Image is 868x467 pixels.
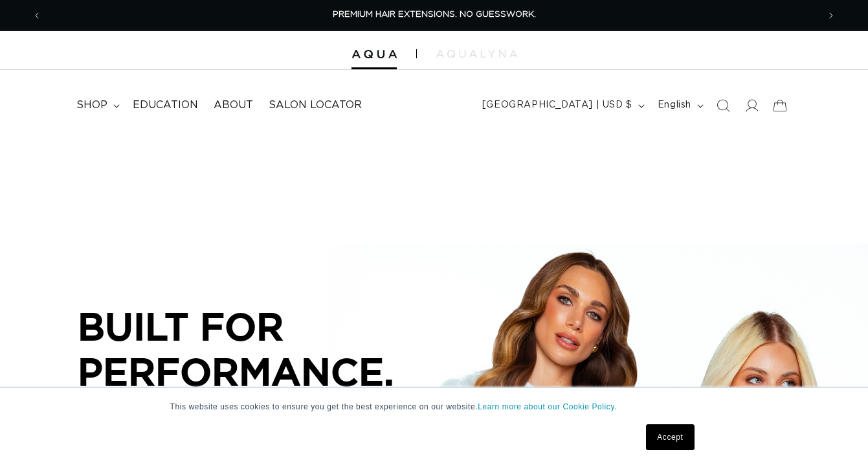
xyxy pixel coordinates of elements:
[709,91,737,120] summary: Search
[206,91,261,120] a: About
[436,50,517,58] img: aqualyna.com
[269,98,362,112] span: Salon Locator
[478,402,617,411] a: Learn more about our Cookie Policy.
[333,10,536,19] span: PREMIUM HAIR EXTENSIONS. NO GUESSWORK.
[170,401,698,413] p: This website uses cookies to ensure you get the best experience on our website.
[69,91,125,120] summary: shop
[261,91,370,120] a: Salon Locator
[133,98,198,112] span: Education
[658,98,691,112] span: English
[646,424,694,450] a: Accept
[817,3,845,28] button: Next announcement
[125,91,206,120] a: Education
[76,98,107,112] span: shop
[474,93,650,118] button: [GEOGRAPHIC_DATA] | USD $
[650,93,709,118] button: English
[23,3,51,28] button: Previous announcement
[351,50,397,59] img: Aqua Hair Extensions
[214,98,253,112] span: About
[482,98,632,112] span: [GEOGRAPHIC_DATA] | USD $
